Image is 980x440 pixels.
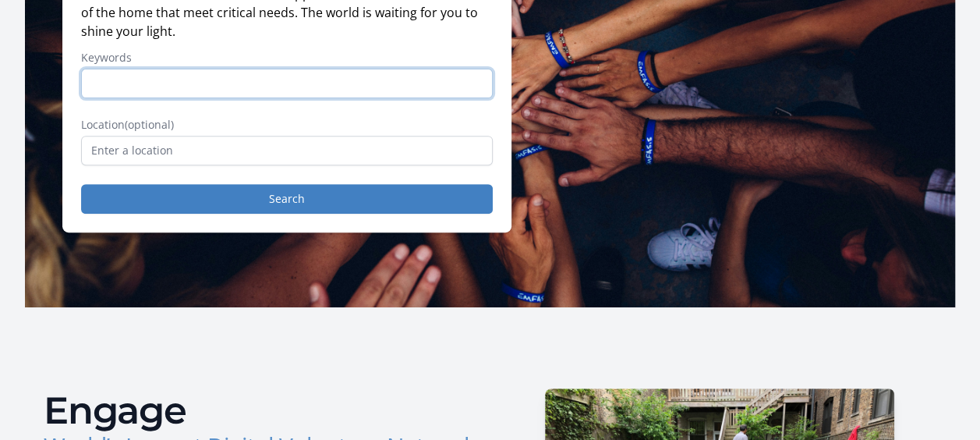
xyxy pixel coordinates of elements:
[44,392,478,429] h2: Engage
[125,117,174,132] span: (optional)
[81,117,493,133] label: Location
[81,50,493,66] label: Keywords
[81,136,493,165] input: Enter a location
[81,184,493,214] button: Search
